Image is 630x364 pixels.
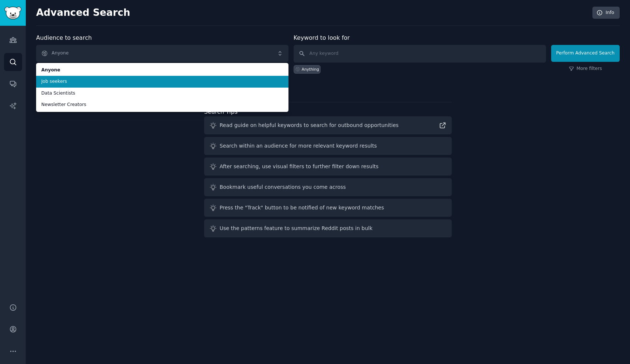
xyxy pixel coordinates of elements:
div: Read guide on helpful keywords to search for outbound opportunities [220,121,399,129]
a: More filters [569,66,602,72]
img: GummySearch logo [4,7,21,20]
div: Press the "Track" button to be notified of new keyword matches [220,204,384,212]
div: Anything [302,67,319,72]
div: After searching, use visual filters to further filter down results [220,163,378,170]
label: Keyword to look for [294,34,350,41]
div: Search within an audience for more relevant keyword results [220,142,377,150]
span: Job seekers [41,78,283,85]
span: Anyone [41,67,283,74]
div: Bookmark useful conversations you come across [220,183,346,191]
button: Perform Advanced Search [551,45,620,62]
span: Data Scientists [41,90,283,97]
h2: Advanced Search [36,7,588,19]
ul: Anyone [36,63,288,112]
a: Info [592,7,620,19]
input: Any keyword [294,45,546,63]
span: Newsletter Creators [41,102,283,108]
button: Anyone [36,45,288,62]
label: Search Tips [204,108,238,115]
label: Audience to search [36,34,92,41]
div: Use the patterns feature to summarize Reddit posts in bulk [220,225,372,232]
